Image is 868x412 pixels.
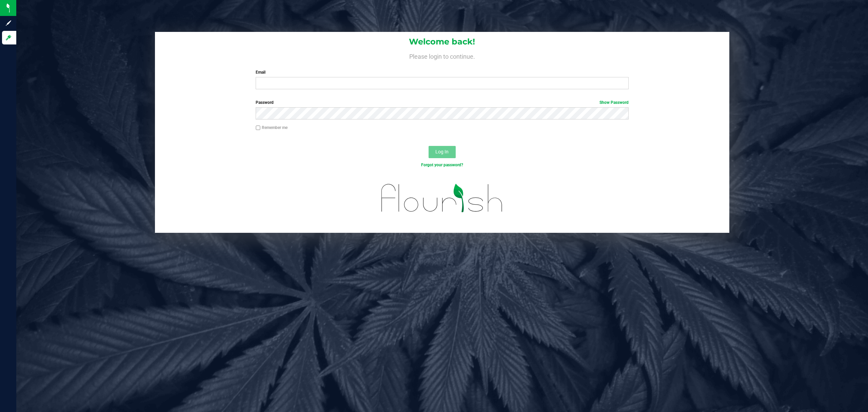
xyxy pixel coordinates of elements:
img: flourish_logo.svg [370,175,514,221]
button: Log In [429,146,456,158]
label: Remember me [256,125,288,131]
inline-svg: Log in [5,34,12,41]
input: Remember me [256,126,260,130]
inline-svg: Sign up [5,20,12,26]
span: Password [256,100,274,105]
span: Log In [435,149,449,154]
a: Show Password [599,100,629,105]
h4: Please login to continue. [155,52,730,60]
h1: Welcome back! [155,37,730,46]
a: Forgot your password? [421,163,463,167]
label: Email [256,69,629,75]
